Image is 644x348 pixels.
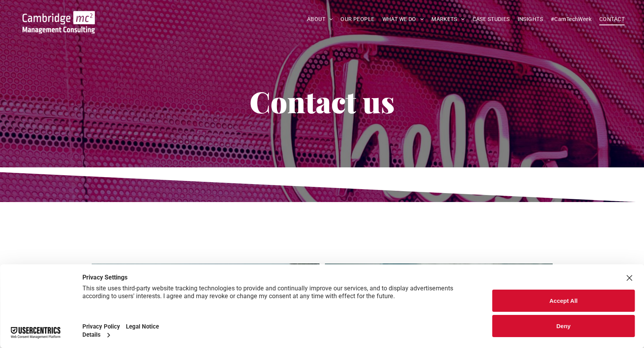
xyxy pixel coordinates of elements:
[337,13,378,25] a: OUR PEOPLE
[250,82,394,121] span: Contact us
[379,13,428,25] a: WHAT WE DO
[23,11,95,33] img: Cambridge MC Logo
[428,13,468,25] a: MARKETS
[595,13,628,25] a: CONTACT
[514,13,547,25] a: INSIGHTS
[469,13,514,25] a: CASE STUDIES
[547,13,595,25] a: #CamTechWeek
[23,12,95,20] a: Your Business Transformed | Cambridge Management Consulting
[303,13,337,25] a: ABOUT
